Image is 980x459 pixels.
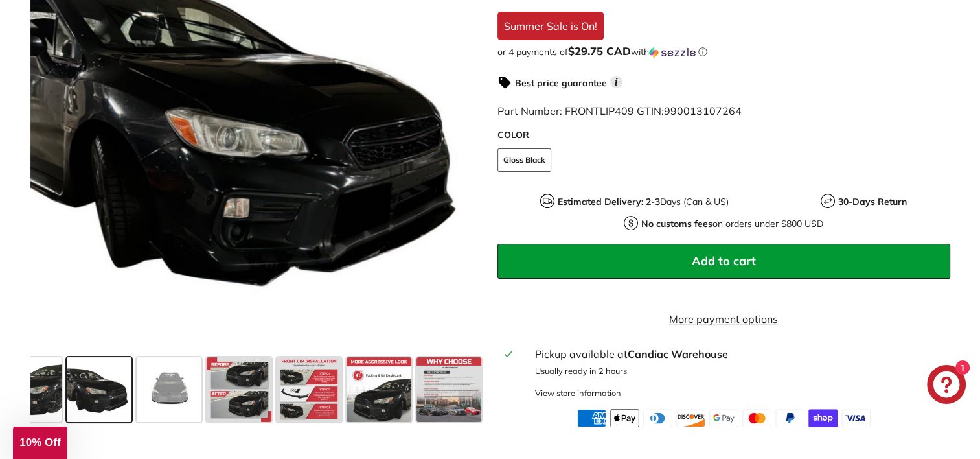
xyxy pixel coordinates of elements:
[497,45,950,58] div: or 4 payments of$29.75 CADwithSezzle Click to learn more about Sezzle
[641,217,823,231] p: on orders under $800 USD
[497,128,950,142] label: COLOR
[709,409,738,427] img: google_pay
[641,218,712,230] strong: No customs fees
[742,409,771,427] img: master
[497,12,604,40] div: Summer Sale is On!
[676,409,705,427] img: discover
[497,311,950,327] a: More payment options
[534,365,942,377] p: Usually ready in 2 hours
[534,346,942,362] div: Pickup available at
[19,436,60,449] span: 10% Off
[808,409,838,427] img: shopify_pay
[558,196,660,207] strong: Estimated Delivery: 2-3
[13,427,67,459] div: 10% Off
[515,77,607,89] strong: Best price guarantee
[649,47,696,58] img: Sezzle
[775,409,804,427] img: paypal
[643,409,672,427] img: diners_club
[692,253,756,268] span: Add to cart
[923,365,970,407] inbox-online-store-chat: Shopify online store chat
[497,244,950,279] button: Add to cart
[838,196,907,207] strong: 30-Days Return
[841,409,871,427] img: visa
[558,195,729,209] p: Days (Can & US)
[610,409,639,427] img: apple_pay
[610,76,622,88] span: i
[664,104,742,117] span: 990013107264
[568,44,631,58] span: $29.75 CAD
[577,409,606,427] img: american_express
[497,104,742,117] span: Part Number: FRONTLIP409 GTIN:
[627,347,727,360] strong: Candiac Warehouse
[497,45,950,58] div: or 4 payments of with
[534,387,621,399] div: View store information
